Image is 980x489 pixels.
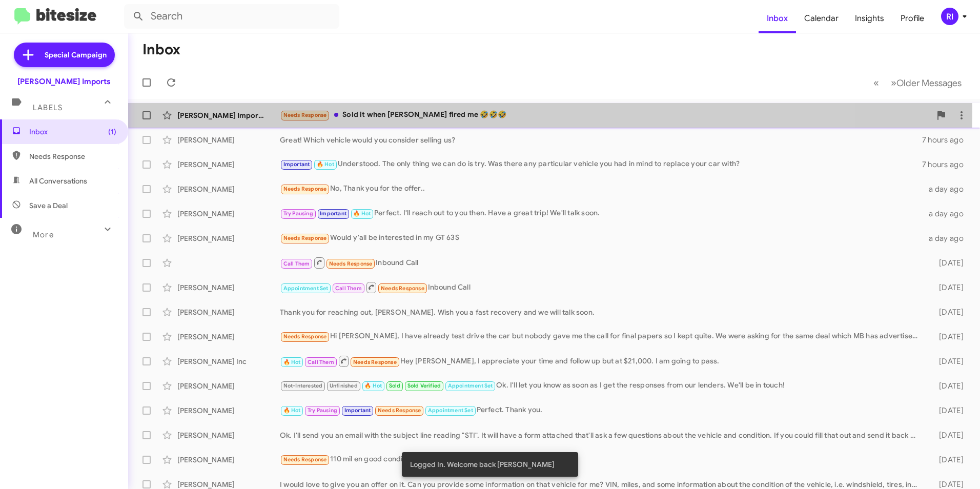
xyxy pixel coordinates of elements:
span: » [891,76,896,89]
span: Needs Response [283,235,327,241]
div: a day ago [923,233,972,243]
span: Needs Response [29,151,116,161]
span: Sold [389,382,401,389]
div: [PERSON_NAME] [177,332,280,342]
span: Needs Response [283,112,327,118]
div: Hey [PERSON_NAME], I appreciate your time and follow up but at $21,000. I am going to pass. [280,355,923,368]
span: Needs Response [329,260,373,267]
span: 🔥 Hot [353,210,371,217]
div: Perfect. Thank you. [280,404,923,416]
span: Needs Response [283,456,327,463]
a: Profile [892,4,932,33]
span: (1) [108,127,116,137]
span: Call Them [283,260,310,267]
div: No, Thank you for the offer.. [280,183,923,195]
span: Special Campaign [45,50,107,60]
span: Important [344,407,371,414]
div: [PERSON_NAME] Imports [17,76,111,87]
span: Appointment Set [448,382,493,389]
div: a day ago [923,209,972,219]
span: Appointment Set [428,407,473,414]
div: [PERSON_NAME] [177,381,280,391]
div: [PERSON_NAME] [177,233,280,243]
span: 🔥 Hot [317,161,334,168]
div: [PERSON_NAME] [177,184,280,194]
div: [PERSON_NAME] [177,455,280,465]
div: [PERSON_NAME] [177,135,280,145]
div: [DATE] [923,258,972,268]
div: [DATE] [923,332,972,342]
div: a day ago [923,184,972,194]
div: Inbound Call [280,256,923,269]
div: [PERSON_NAME] [177,307,280,317]
span: Try Pausing [308,407,337,414]
span: Save a Deal [29,200,68,211]
div: 7 hours ago [922,159,972,170]
button: Next [885,72,968,93]
div: [PERSON_NAME] Inc [177,356,280,366]
div: [DATE] [923,282,972,293]
span: Needs Response [283,186,327,192]
div: Thank you for reaching out, [PERSON_NAME]. Wish you a fast recovery and we will talk soon. [280,307,923,317]
h1: Inbox [142,42,180,58]
span: Unfinished [330,382,358,389]
div: [DATE] [923,405,972,416]
span: Not-Interested [283,382,323,389]
div: Inbound Call [280,281,923,294]
div: Would y'all be interested in my GT 63S [280,232,923,244]
span: « [873,76,879,89]
span: Needs Response [378,407,421,414]
div: [PERSON_NAME] [177,282,280,293]
a: Insights [847,4,892,33]
div: [DATE] [923,430,972,440]
div: [PERSON_NAME] [177,430,280,440]
span: Needs Response [381,285,424,292]
span: 🔥 Hot [283,359,301,365]
span: 🔥 Hot [283,407,301,414]
div: [DATE] [923,381,972,391]
span: Important [283,161,310,168]
span: 🔥 Hot [364,382,382,389]
a: Inbox [759,4,796,33]
button: RI [932,8,969,25]
span: All Conversations [29,176,87,186]
span: Sold Verified [407,382,441,389]
div: Hi [PERSON_NAME], I have already test drive the car but nobody gave me the call for final papers ... [280,331,923,342]
div: 7 hours ago [922,135,972,145]
span: Appointment Set [283,285,329,292]
div: [DATE] [923,455,972,465]
div: [DATE] [923,307,972,317]
div: 110 mil en good condición [280,454,923,465]
div: Understood. The only thing we can do is try. Was there any particular vehicle you had in mind to ... [280,158,922,170]
div: [PERSON_NAME] [177,209,280,219]
div: Great! Which vehicle would you consider selling us? [280,135,922,145]
a: Calendar [796,4,847,33]
div: [PERSON_NAME] [177,159,280,170]
input: Search [124,4,339,29]
span: Try Pausing [283,210,313,217]
span: Inbox [29,127,116,137]
div: Sold it when [PERSON_NAME] fired me 🤣🤣🤣 [280,109,931,121]
span: Important [320,210,346,217]
button: Previous [867,72,885,93]
div: [PERSON_NAME] [177,405,280,416]
div: Perfect. I'll reach out to you then. Have a great trip! We'll talk soon. [280,208,923,219]
span: Needs Response [353,359,397,365]
div: RI [941,8,958,25]
span: Needs Response [283,333,327,340]
div: [PERSON_NAME] Imports [177,110,280,120]
div: [DATE] [923,356,972,366]
span: Labels [33,103,63,112]
span: Call Them [335,285,362,292]
div: Ok. I'll send you an email with the subject line reading "STI". It will have a form attached that... [280,430,923,440]
span: More [33,230,54,239]
span: Logged In. Welcome back [PERSON_NAME] [410,459,555,470]
nav: Page navigation example [868,72,968,93]
span: Call Them [308,359,334,365]
a: Special Campaign [14,43,115,67]
div: Ok. I'll let you know as soon as I get the responses from our lenders. We'll be in touch! [280,380,923,392]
